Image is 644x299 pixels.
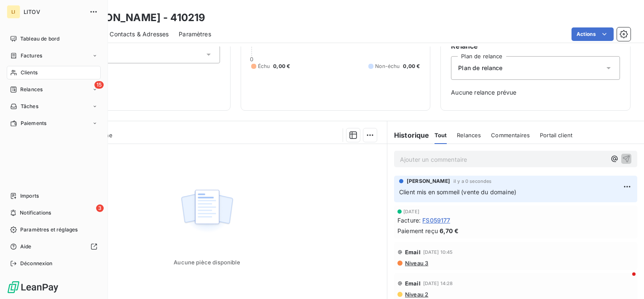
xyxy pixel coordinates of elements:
span: Déconnexion [20,260,53,267]
span: 15 [94,81,104,89]
span: Factures [21,52,42,60]
span: [DATE] 14:28 [423,281,453,286]
span: Échu [258,63,270,70]
span: Paiements [21,120,46,127]
span: Portail client [540,132,572,139]
span: FS059177 [422,216,450,225]
span: Relances [457,132,481,139]
span: Niveau 3 [404,260,428,266]
span: LITOV [24,8,84,15]
span: Contacts & Adresses [110,30,169,38]
span: [PERSON_NAME] [407,177,450,185]
img: Empty state [180,185,234,237]
span: 0 [250,56,253,63]
span: il y a 0 secondes [453,179,492,184]
span: 0,00 € [273,63,290,70]
span: Relances [20,86,43,93]
span: 6,70 € [440,226,459,235]
span: Imports [20,192,39,200]
button: Actions [572,27,614,41]
span: Tout [435,132,447,139]
span: [DATE] [403,209,419,214]
span: Email [405,249,421,256]
span: Aucune pièce disponible [174,259,240,266]
span: Niveau 2 [404,291,428,298]
span: [DATE] 10:45 [423,250,453,255]
span: Facture : [397,216,421,225]
span: Client mis en sommeil (vente du domaine) [399,188,516,196]
span: Commentaires [491,132,530,139]
div: LI [7,5,20,19]
span: Email [405,280,421,287]
span: Aide [20,243,32,250]
span: Paramètres et réglages [20,226,78,234]
span: Plan de relance [458,64,502,72]
span: Tâches [21,103,38,110]
span: Paramètres [179,30,211,38]
span: 3 [96,204,104,212]
a: Aide [7,240,101,253]
span: 0,00 € [403,63,420,70]
span: Clients [21,69,38,76]
h3: [PERSON_NAME] - 410219 [74,10,205,25]
span: Notifications [20,209,51,217]
img: Logo LeanPay [7,280,59,294]
span: Non-échu [375,63,400,70]
span: Tableau de bord [20,35,59,43]
iframe: Intercom live chat [615,270,636,291]
span: Paiement reçu [397,226,438,235]
span: Aucune relance prévue [451,88,620,97]
h6: Historique [387,130,429,140]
